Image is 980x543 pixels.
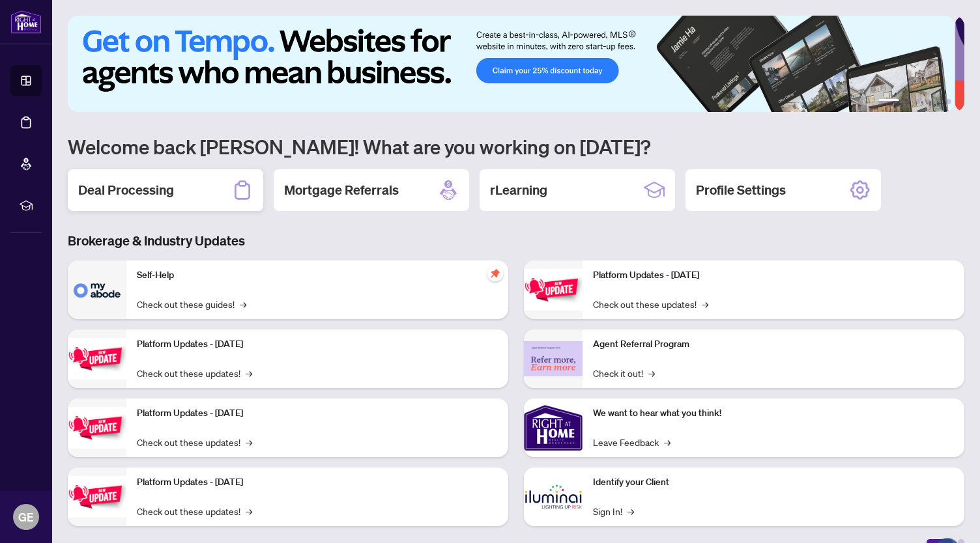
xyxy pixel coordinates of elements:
[137,366,252,380] a: Check out these updates!→
[593,475,954,490] p: Identify your Client
[246,504,252,518] span: →
[593,337,954,352] p: Agent Referral Program
[68,407,126,448] img: Platform Updates - July 21, 2025
[696,181,786,199] h2: Profile Settings
[524,467,583,526] img: Identify your Client
[487,266,503,281] span: pushpin
[137,435,252,449] a: Check out these updates!→
[68,338,126,379] img: Platform Updates - September 16, 2025
[627,504,634,518] span: →
[915,99,920,104] button: 3
[246,366,252,380] span: →
[904,99,910,104] button: 2
[68,260,126,319] img: Self-Help
[137,337,498,352] p: Platform Updates - [DATE]
[284,181,399,199] h2: Mortgage Referrals
[490,181,547,199] h2: rLearning
[78,181,174,199] h2: Deal Processing
[648,366,655,380] span: →
[137,406,498,421] p: Platform Updates - [DATE]
[936,99,941,104] button: 5
[593,406,954,421] p: We want to hear what you think!
[137,475,498,490] p: Platform Updates - [DATE]
[137,297,246,311] a: Check out these guides!→
[137,504,252,518] a: Check out these updates!→
[10,10,42,34] img: logo
[593,268,954,283] p: Platform Updates - [DATE]
[68,232,964,250] h3: Brokerage & Industry Updates
[68,134,964,159] h1: Welcome back [PERSON_NAME]! What are you working on [DATE]?
[68,16,955,112] img: Slide 0
[878,99,899,104] button: 1
[593,504,634,518] a: Sign In!→
[928,497,967,536] button: Open asap
[524,398,583,457] img: We want to hear what you think!
[246,435,252,449] span: →
[593,297,708,311] a: Check out these updates!→
[702,297,708,311] span: →
[524,269,583,310] img: Platform Updates - June 23, 2025
[18,508,34,526] span: GE
[925,99,930,104] button: 4
[240,297,246,311] span: →
[524,341,583,377] img: Agent Referral Program
[593,366,655,380] a: Check it out!→
[664,435,670,449] span: →
[946,99,951,104] button: 6
[593,435,670,449] a: Leave Feedback→
[68,476,126,517] img: Platform Updates - July 8, 2025
[137,268,498,283] p: Self-Help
